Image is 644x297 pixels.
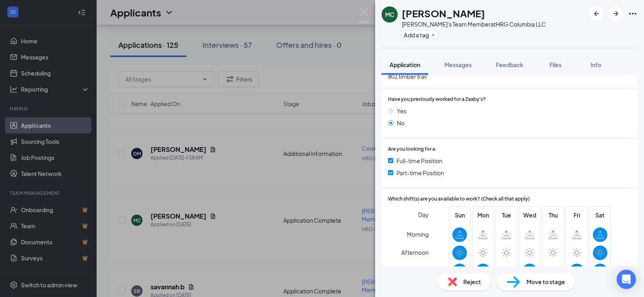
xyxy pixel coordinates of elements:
[397,107,407,115] span: Yes
[476,211,490,219] span: Mon
[463,277,481,286] span: Reject
[499,211,514,219] span: Tue
[444,61,472,68] span: Messages
[452,211,467,219] span: Sun
[397,119,405,127] span: No
[589,6,604,21] button: ArrowLeftNew
[628,9,638,18] svg: Ellipses
[617,270,636,289] div: Open Intercom Messenger
[431,33,436,37] svg: Plus
[402,6,485,20] h1: [PERSON_NAME]
[593,211,607,219] span: Sat
[407,263,429,278] span: Evening
[526,277,565,286] span: Move to stage
[522,211,537,219] span: Wed
[396,156,442,165] span: Full-time Position
[590,61,601,68] span: Info
[388,145,437,153] span: Are you looking for a:
[611,9,621,18] svg: ArrowRight
[388,195,530,203] span: Which shift(s) are you available to work? (Check all that apply)
[388,72,631,81] span: 801 timber trail
[402,31,438,39] button: PlusAdd a tag
[592,9,601,18] svg: ArrowLeftNew
[418,210,429,219] span: Day
[549,61,561,68] span: Files
[407,227,429,242] span: Morning
[388,96,486,103] span: Have you previously worked for a Zaxby's?
[496,61,523,68] span: Feedback
[402,20,546,28] div: [PERSON_NAME]'s Team Member at HRG Columbia LLC
[609,6,623,21] button: ArrowRight
[385,10,394,18] div: MC
[396,168,444,177] span: Part-time Position
[390,61,420,68] span: Application
[570,211,584,219] span: Fri
[401,245,429,260] span: Afternoon
[546,211,560,219] span: Thu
